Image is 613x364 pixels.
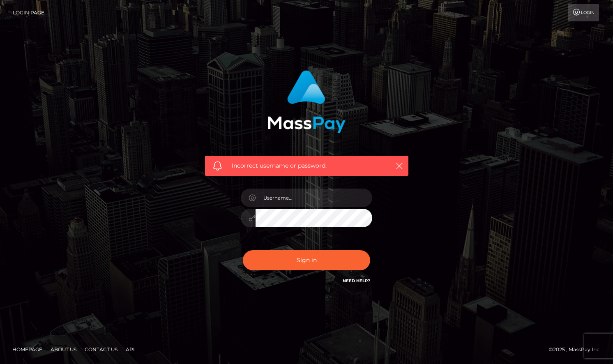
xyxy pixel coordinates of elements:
[267,70,346,133] img: MassPay Login
[122,343,138,356] a: API
[568,4,599,21] a: Login
[549,345,607,354] div: © 2025 , MassPay Inc.
[243,250,370,270] button: Sign in
[232,161,382,170] span: Incorrect username or password.
[47,343,80,356] a: About Us
[343,278,370,283] a: Need Help?
[256,189,372,207] input: Username...
[13,4,44,21] a: Login Page
[81,343,121,356] a: Contact Us
[9,343,46,356] a: Homepage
